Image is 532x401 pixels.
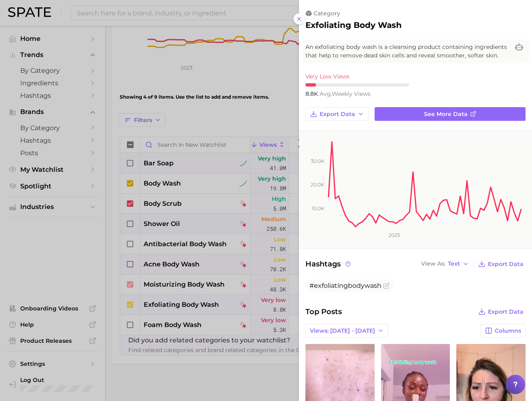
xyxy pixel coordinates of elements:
[388,232,400,238] tspan: 2025
[476,258,526,270] button: Export Data
[305,73,409,80] div: Very Low Views
[309,282,382,289] span: #exfoliatingbodywash
[305,324,388,338] button: Views: [DATE] - [DATE]
[305,83,409,87] div: 1 / 10
[383,283,390,289] button: Flag as miscategorized or irrelevant
[481,324,526,338] button: Columns
[476,306,526,317] button: Export Data
[310,327,375,334] span: Views: [DATE] - [DATE]
[375,107,526,121] a: See more data
[305,258,352,270] span: Hashtags
[320,90,332,97] abbr: average
[311,182,324,188] tspan: 20.0k
[320,111,355,118] span: Export Data
[495,327,521,334] span: Columns
[305,43,509,60] span: An exfoliating body wash is a cleansing product containing ingredients that help to remove dead s...
[320,90,371,97] span: weekly views
[314,10,340,17] span: category
[312,205,324,211] tspan: 10.0k
[305,107,369,121] button: Export Data
[305,90,320,97] span: 8.8k
[488,261,524,268] span: Export Data
[424,111,468,118] span: See more data
[488,308,524,315] span: Export Data
[419,259,471,269] button: View AsText
[311,158,324,164] tspan: 30.0k
[421,262,445,266] span: View As
[305,306,342,317] span: Top Posts
[448,262,460,266] span: Text
[305,20,402,30] h2: exfoliating body wash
